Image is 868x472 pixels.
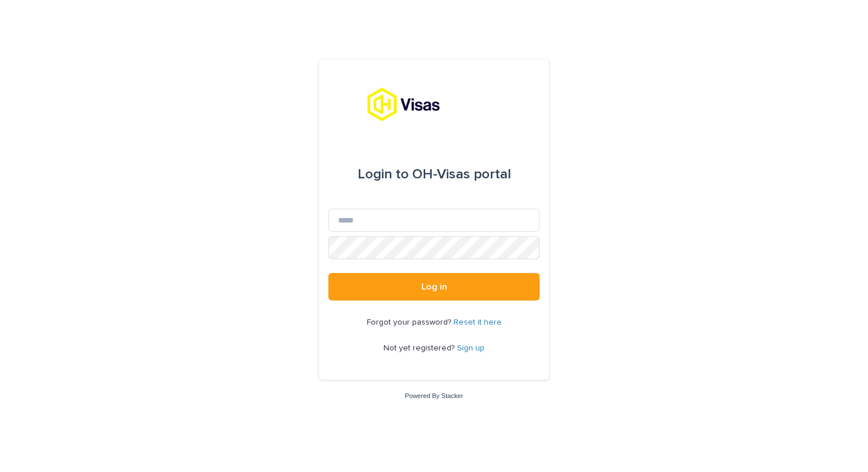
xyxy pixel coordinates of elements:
span: Forgot your password? [367,318,454,326]
span: Not yet registered? [383,344,457,352]
span: Log in [421,282,447,291]
a: Reset it here [454,318,502,326]
div: OH-Visas portal [358,158,511,190]
span: Login to [358,167,409,181]
a: Sign up [457,344,485,352]
button: Log in [328,273,540,301]
img: tx8HrbJQv2PFQx4TXEq5 [367,87,501,122]
a: Powered By Stacker [405,392,463,399]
